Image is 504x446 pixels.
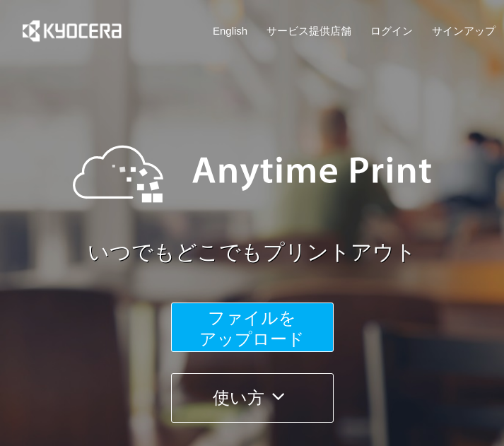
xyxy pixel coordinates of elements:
[432,23,496,38] a: サインアップ
[266,23,351,38] a: サービス提供店舗
[199,308,305,348] span: ファイルを ​​アップロード
[171,303,334,352] button: ファイルを​​アップロード
[171,373,334,423] button: 使い方
[370,23,413,38] a: ログイン
[213,23,247,38] a: English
